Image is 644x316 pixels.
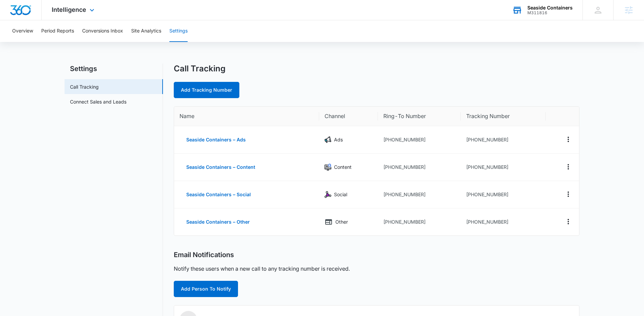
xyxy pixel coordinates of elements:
[12,20,33,42] button: Overview
[378,208,461,235] td: [PHONE_NUMBER]
[335,218,348,226] p: Other
[378,107,461,126] th: Ring-To Number
[378,154,461,181] td: [PHONE_NUMBER]
[180,132,253,148] button: Seaside Containers – Ads
[325,191,331,198] img: Social
[378,126,461,154] td: [PHONE_NUMBER]
[325,136,331,143] img: Ads
[334,136,343,143] p: Ads
[461,107,545,126] th: Tracking Number
[174,281,238,297] button: Add Person To Notify
[461,208,545,235] td: [PHONE_NUMBER]
[563,161,574,172] button: Actions
[527,5,573,10] div: account name
[378,181,461,208] td: [PHONE_NUMBER]
[180,186,258,203] button: Seaside Containers – Social
[527,10,573,15] div: account id
[52,6,86,13] span: Intelligence
[325,164,331,171] img: Content
[334,191,347,198] p: Social
[563,189,574,200] button: Actions
[563,216,574,227] button: Actions
[563,134,574,145] button: Actions
[334,163,352,171] p: Content
[65,64,163,74] h2: Settings
[174,251,234,259] h2: Email Notifications
[70,98,126,105] a: Connect Sales and Leads
[180,214,257,230] button: Seaside Containers – Other
[174,107,319,126] th: Name
[41,20,74,42] button: Period Reports
[461,154,545,181] td: [PHONE_NUMBER]
[82,20,123,42] button: Conversions Inbox
[174,265,350,273] p: Notify these users when a new call to any tracking number is received.
[461,181,545,208] td: [PHONE_NUMBER]
[461,126,545,154] td: [PHONE_NUMBER]
[180,159,262,175] button: Seaside Containers – Content
[131,20,161,42] button: Site Analytics
[319,107,378,126] th: Channel
[169,20,188,42] button: Settings
[174,82,239,98] a: Add Tracking Number
[174,64,225,74] h1: Call Tracking
[70,83,99,90] a: Call Tracking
